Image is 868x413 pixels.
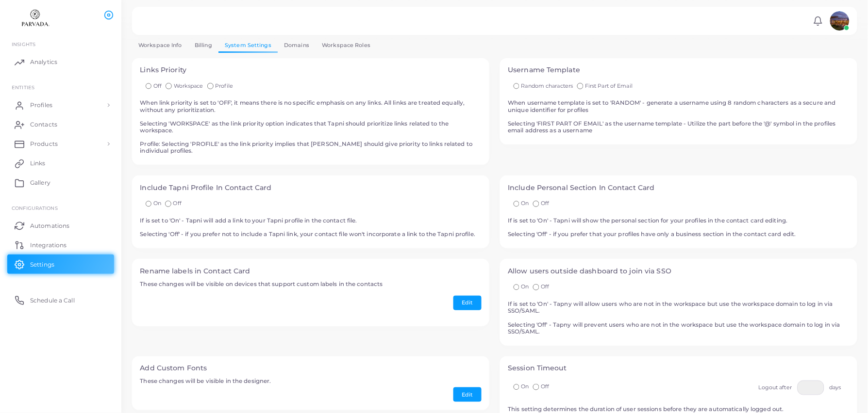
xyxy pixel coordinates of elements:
[153,200,161,206] span: On
[7,115,114,134] a: Contacts
[7,290,114,310] a: Schedule a Call
[521,283,529,290] span: On
[140,378,482,384] h5: These changes will be visible in the designer.
[173,200,182,206] span: Off
[12,205,58,211] span: Configurations
[7,216,114,235] a: Automations
[140,267,482,275] h4: Rename labels in Contact Card
[7,134,114,154] a: Products
[830,384,841,392] label: days
[153,82,162,89] span: Off
[140,66,482,74] h4: Links Priority
[30,120,57,129] span: Contacts
[140,99,482,154] h5: When link priority is set to 'OFF', it means there is no specific emphasis on any links. All link...
[508,217,850,238] h5: If is set to 'On' - Tapni will show the personal section for your profiles in the contact card ed...
[508,301,850,335] h5: If is set to 'On' - Tapny will allow users who are not in the workspace but use the workspace dom...
[585,82,633,89] span: First Part of Email
[12,84,34,90] span: ENTITIES
[7,254,114,274] a: Settings
[541,200,550,206] span: Off
[30,58,57,66] span: Analytics
[30,296,75,305] span: Schedule a Call
[174,82,203,89] span: Workspace
[30,222,69,230] span: Automations
[521,82,573,89] span: Random characters
[508,99,850,134] h5: When username template is set to 'RANDOM' - generate a username using 8 random characters as a se...
[830,11,850,31] img: avatar
[30,101,52,110] span: Profiles
[521,383,529,390] span: On
[7,235,114,254] a: Integrations
[218,38,278,52] a: System Settings
[541,283,550,290] span: Off
[508,66,850,74] h4: Username Template
[215,82,233,89] span: Profile
[508,267,850,275] h4: Allow users outside dashboard to join via SSO
[30,159,46,168] span: Links
[7,173,114,192] a: Gallery
[140,184,482,192] h4: Include Tapni Profile In Contact Card
[140,217,482,238] h5: If is set to 'On' - Tapni will add a link to your Tapni profile in the contact file. Selecting 'O...
[453,387,482,402] button: Edit
[7,95,114,115] a: Profiles
[759,384,792,392] label: Logout after
[508,406,850,413] h5: This setting determines the duration of user sessions before they are automatically logged out.
[827,11,852,31] a: avatar
[140,364,482,372] h4: Add Custom Fonts
[30,260,54,269] span: Settings
[7,52,114,72] a: Analytics
[7,154,114,173] a: Links
[316,38,377,52] a: Workspace Roles
[140,281,482,287] h5: These changes will be visible on devices that support custom labels in the contacts
[521,200,529,206] span: On
[508,184,850,192] h4: Include Personal Section In Contact Card
[132,38,188,52] a: Workspace Info
[508,364,850,372] h4: Session Timeout
[30,140,58,148] span: Products
[188,38,218,52] a: Billing
[278,38,316,52] a: Domains
[30,241,67,250] span: Integrations
[541,383,550,390] span: Off
[12,41,35,47] span: INSIGHTS
[9,9,63,27] img: logo
[30,178,50,187] span: Gallery
[453,296,482,310] button: Edit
